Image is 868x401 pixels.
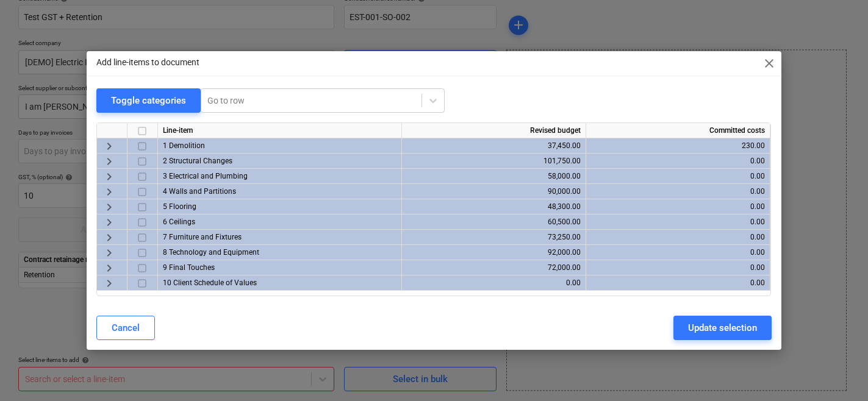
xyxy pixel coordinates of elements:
[591,199,765,215] div: 0.00
[102,200,117,215] span: keyboard_arrow_right
[112,320,140,336] div: Cancel
[407,245,581,260] div: 92,000.00
[163,279,257,287] span: 10 Client Schedule of Values
[163,263,215,272] span: 9 Final Touches
[407,275,581,291] div: 0.00
[688,320,757,336] div: Update selection
[407,199,581,215] div: 48,300.00
[807,342,868,401] iframe: Chat Widget
[163,141,205,150] span: 1 Demolition
[163,248,259,257] span: 8 Technology and Equipment
[591,169,765,184] div: 0.00
[163,202,196,211] span: 5 Flooring
[591,154,765,169] div: 0.00
[102,154,117,169] span: keyboard_arrow_right
[673,316,772,340] button: Update selection
[102,230,117,245] span: keyboard_arrow_right
[163,172,248,180] span: 3 Electrical and Plumbing
[402,123,586,138] div: Revised budget
[591,138,765,154] div: 230.00
[102,185,117,199] span: keyboard_arrow_right
[96,56,199,69] p: Add line-items to document
[96,88,201,113] button: Toggle categories
[591,245,765,260] div: 0.00
[163,233,242,241] span: 7 Furniture and Fixtures
[591,230,765,245] div: 0.00
[407,260,581,275] div: 72,000.00
[158,123,402,138] div: Line-item
[163,187,236,196] span: 4 Walls and Partitions
[762,56,777,71] span: close
[591,184,765,199] div: 0.00
[407,154,581,169] div: 101,750.00
[407,169,581,184] div: 58,000.00
[407,138,581,154] div: 37,450.00
[111,93,186,108] div: Toggle categories
[102,276,117,291] span: keyboard_arrow_right
[102,261,117,275] span: keyboard_arrow_right
[591,260,765,275] div: 0.00
[96,316,155,340] button: Cancel
[163,218,195,226] span: 6 Ceilings
[163,157,232,165] span: 2 Structural Changes
[407,184,581,199] div: 90,000.00
[591,215,765,230] div: 0.00
[102,169,117,184] span: keyboard_arrow_right
[102,139,117,154] span: keyboard_arrow_right
[591,275,765,291] div: 0.00
[102,246,117,260] span: keyboard_arrow_right
[586,123,770,138] div: Committed costs
[407,215,581,230] div: 60,500.00
[407,230,581,245] div: 73,250.00
[102,215,117,230] span: keyboard_arrow_right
